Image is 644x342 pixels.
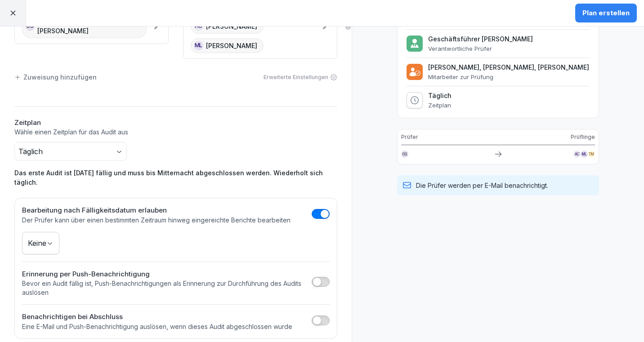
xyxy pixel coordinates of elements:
div: AC [573,151,581,158]
div: ML [581,151,588,158]
p: Die Prüfer werden per E-Mail benachrichtigt. [416,181,548,190]
div: Zuweisung hinzufügen [14,72,97,82]
p: [PERSON_NAME], [PERSON_NAME], [PERSON_NAME] [428,63,589,71]
h2: Erinnerung per Push-Benachrichtigung [22,269,307,280]
p: Zeitplan [428,102,452,109]
button: Plan erstellen [575,4,637,22]
h2: Bearbeitung nach Fälligkeitsdatum erlauben [22,205,291,216]
p: Der Prüfer kann über einen bestimmten Zeitraum hinweg eingereichte Berichte bearbeiten [22,216,291,225]
h2: Zeitplan [14,118,337,128]
div: GS [401,151,408,158]
p: Wähle einen Zeitplan für das Audit aus [14,128,337,137]
div: Plan erstellen [582,8,630,18]
p: Eine E-Mail und Push-Benachrichtigung auslösen, wenn dieses Audit abgeschlossen wurde [22,322,292,331]
p: Mitarbeiter zur Prüfung [428,73,589,80]
p: Das erste Audit ist [DATE] fällig und muss bis Mitternacht abgeschlossen werden. Wiederholt sich ... [14,168,337,187]
div: ML [194,41,203,50]
p: Prüfer [401,133,418,141]
p: Bevor ein Audit fällig ist, Push-Benachrichtigungen als Erinnerung zur Durchführung des Audits au... [22,279,307,297]
p: Täglich [428,92,452,100]
div: TM [588,151,595,158]
p: Prüflinge [571,133,595,141]
h2: Benachrichtigen bei Abschluss [22,312,292,322]
p: [PERSON_NAME] [206,41,257,50]
p: Geschäftsführer [PERSON_NAME] [428,35,533,43]
div: Erweiterte Einstellungen [264,73,337,81]
p: Verantwortliche Prüfer [428,45,533,52]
